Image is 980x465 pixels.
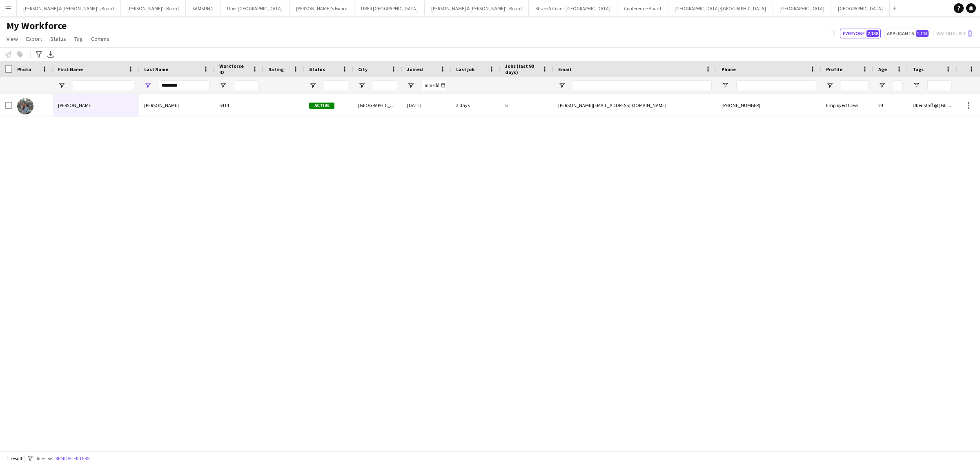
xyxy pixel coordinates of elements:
span: Phone [722,66,736,72]
span: Status [50,35,66,42]
button: [PERSON_NAME] & [PERSON_NAME]'s Board [17,0,121,16]
input: Tags Filter Input [927,80,952,90]
span: 1,113 [916,30,929,37]
span: Tag [74,35,83,42]
button: [PERSON_NAME] & [PERSON_NAME]'s Board [425,0,529,16]
button: Everyone2,138 [840,29,881,38]
input: City Filter Input [373,80,397,90]
div: Employed Crew [821,94,873,116]
span: Jobs (last 90 days) [505,63,539,75]
button: Open Filter Menu [878,82,886,89]
a: View [3,34,21,44]
span: 2,138 [866,30,879,37]
span: Rating [268,66,284,72]
a: Comms [88,34,113,44]
div: Uber Staff @ [GEOGRAPHIC_DATA] [908,94,957,116]
span: Age [878,66,887,72]
span: Workforce ID [219,63,249,75]
input: Profile Filter Input [841,80,869,90]
button: Share A Coke - [GEOGRAPHIC_DATA] [529,0,617,16]
span: Last Name [144,66,168,72]
button: [GEOGRAPHIC_DATA] [773,0,831,16]
span: View [7,35,18,42]
button: Open Filter Menu [144,82,151,89]
button: Open Filter Menu [219,82,227,89]
div: 2 days [451,94,500,116]
div: [GEOGRAPHIC_DATA] [353,94,402,116]
div: 5414 [214,94,263,116]
div: [PHONE_NUMBER] [717,94,821,116]
span: Tags [913,66,924,72]
button: Conference Board [617,0,668,16]
input: Workforce ID Filter Input [234,80,258,90]
button: Open Filter Menu [558,82,566,89]
div: [DATE] [402,94,451,116]
span: First Name [58,66,83,72]
button: Remove filters [54,454,91,463]
span: Joined [407,66,423,72]
button: [PERSON_NAME]'s Board [121,0,186,16]
input: Age Filter Input [893,80,903,90]
a: Export [23,34,45,44]
img: vrushali devlekar [17,98,33,114]
span: Email [558,66,571,72]
span: Profile [826,66,842,72]
input: Last Name Filter Input [159,80,209,90]
button: [PERSON_NAME]'s Board [290,0,354,16]
button: [GEOGRAPHIC_DATA] [831,0,890,16]
a: Tag [71,34,86,44]
div: [PERSON_NAME][EMAIL_ADDRESS][DOMAIN_NAME] [553,94,717,116]
span: My Workforce [7,20,67,32]
button: UBER [GEOGRAPHIC_DATA] [354,0,425,16]
span: Active [309,103,334,109]
span: Export [26,35,42,42]
button: [GEOGRAPHIC_DATA]/[GEOGRAPHIC_DATA] [668,0,773,16]
span: Status [309,66,325,72]
input: Email Filter Input [573,80,712,90]
div: 5 [500,94,553,116]
button: Open Filter Menu [722,82,729,89]
button: Open Filter Menu [309,82,316,89]
app-action-btn: Advanced filters [34,49,44,59]
input: First Name Filter Input [73,80,134,90]
a: Status [47,34,69,44]
span: Last job [456,66,474,72]
button: Open Filter Menu [826,82,833,89]
input: Status Filter Input [324,80,348,90]
button: Open Filter Menu [58,82,65,89]
div: [PERSON_NAME] [53,94,139,116]
button: SAMSUNG [186,0,220,16]
span: 1 filter set [33,455,54,461]
input: Joined Filter Input [422,80,446,90]
div: [PERSON_NAME] [139,94,214,116]
input: Phone Filter Input [736,80,816,90]
app-action-btn: Export XLSX [46,49,56,59]
button: Open Filter Menu [913,82,920,89]
button: Applicants1,113 [884,29,930,38]
button: Open Filter Menu [407,82,414,89]
div: 24 [873,94,908,116]
span: Comms [91,35,109,42]
span: Photo [17,66,31,72]
button: Uber [GEOGRAPHIC_DATA] [220,0,290,16]
span: City [358,66,367,72]
button: Open Filter Menu [358,82,365,89]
